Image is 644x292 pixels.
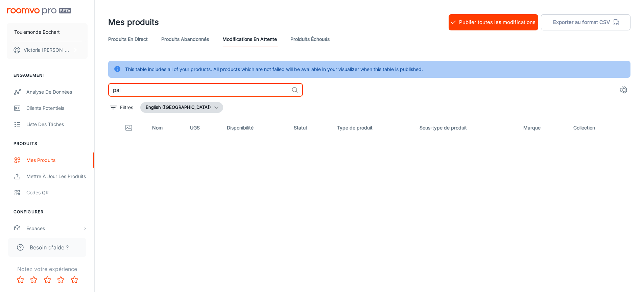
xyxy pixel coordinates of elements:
div: Analyse de données [26,88,88,96]
a: Produits abandonnés [161,31,209,47]
button: English ([GEOGRAPHIC_DATA]) [140,102,223,113]
div: Codes QR [26,189,88,196]
div: Liste des tâches [26,121,88,128]
p: Toulemonde Bochart [14,28,60,36]
button: Exporter au format CSV [541,14,630,30]
button: filter [108,102,135,113]
input: Chercher [108,83,289,97]
th: Disponibilité [221,118,288,137]
a: Modifications en attente [222,31,277,47]
th: UGS [185,118,221,137]
img: Roomvo PRO Beta [7,8,71,15]
button: Victoria [PERSON_NAME] [7,41,88,59]
th: Type de produit [332,118,414,137]
button: Publier toutes les modifications [449,14,538,30]
div: Espaces [26,225,82,232]
button: Toulemonde Bochart [7,23,88,41]
span: Besoin d'aide ? [30,243,69,251]
button: settings [617,83,630,97]
div: Mettre à jour les produits [26,173,88,180]
a: Produits en direct [108,31,148,47]
button: Rate 4 star [54,273,68,287]
svg: Thumbnail [125,124,133,132]
th: Statut [288,118,332,137]
th: Nom [147,118,185,137]
div: Clients potentiels [26,104,88,112]
button: Rate 5 star [68,273,81,287]
div: Mes produits [26,156,88,164]
div: This table includes all of your products. All products which are not failed will be available in ... [125,63,423,76]
th: Marque [518,118,568,137]
th: Collection [568,118,630,137]
button: Rate 3 star [41,273,54,287]
th: Sous-type de produit [414,118,518,137]
h1: Mes produits [108,16,159,28]
p: Notez votre expérience [5,265,89,273]
p: Victoria [PERSON_NAME] [24,46,71,54]
button: Rate 1 star [14,273,27,287]
button: Rate 2 star [27,273,41,287]
a: Proiduits Échoués [290,31,330,47]
p: Filtres [120,104,133,111]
